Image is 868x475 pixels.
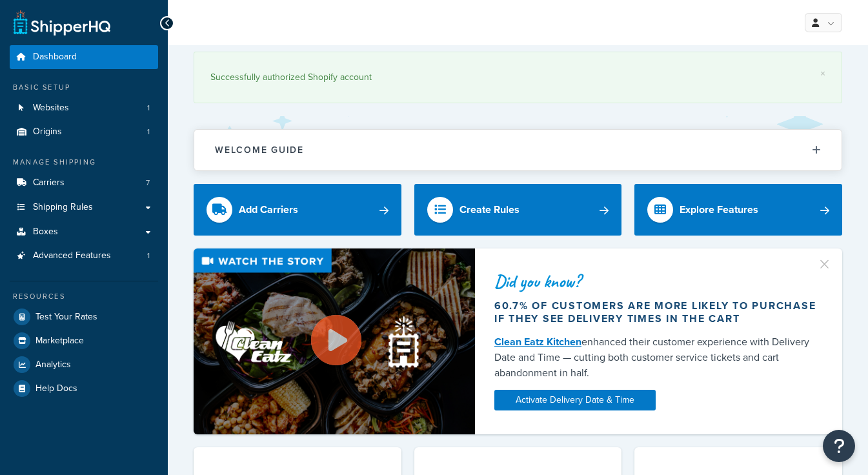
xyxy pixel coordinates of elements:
[10,82,158,93] div: Basic Setup
[147,103,150,114] span: 1
[146,177,150,188] span: 7
[215,145,304,155] h2: Welcome Guide
[147,126,150,137] span: 1
[239,201,298,219] div: Add Carriers
[10,196,158,219] a: Shipping Rules
[494,334,581,349] a: Clean Eatz Kitchen
[10,305,158,328] a: Test Your Rates
[33,52,77,63] span: Dashboard
[10,157,158,168] div: Manage Shipping
[634,184,842,236] a: Explore Features
[10,45,158,69] a: Dashboard
[194,184,401,236] a: Add Carriers
[10,171,158,195] a: Carriers7
[10,291,158,302] div: Resources
[10,220,158,244] a: Boxes
[10,120,158,144] li: Origins
[680,201,758,219] div: Explore Features
[210,68,825,86] div: Successfully authorized Shopify account
[194,248,475,434] img: Video thumbnail
[10,96,158,120] li: Websites
[414,184,622,236] a: Create Rules
[494,334,823,381] div: enhanced their customer experience with Delivery Date and Time — cutting both customer service ti...
[33,177,65,188] span: Carriers
[33,103,69,114] span: Websites
[10,377,158,400] a: Help Docs
[820,68,825,79] a: ×
[494,299,823,325] div: 60.7% of customers are more likely to purchase if they see delivery times in the cart
[10,329,158,352] a: Marketplace
[10,244,158,268] li: Advanced Features
[10,244,158,268] a: Advanced Features1
[33,227,58,237] span: Boxes
[494,272,823,290] div: Did you know?
[459,201,520,219] div: Create Rules
[35,336,84,347] span: Marketplace
[10,353,158,376] a: Analytics
[10,96,158,120] a: Websites1
[823,430,855,462] button: Open Resource Center
[35,383,77,394] span: Help Docs
[33,202,93,213] span: Shipping Rules
[33,126,62,137] span: Origins
[35,359,71,370] span: Analytics
[494,390,656,410] a: Activate Delivery Date & Time
[147,250,150,261] span: 1
[10,171,158,195] li: Carriers
[10,120,158,144] a: Origins1
[194,130,842,170] button: Welcome Guide
[33,250,111,261] span: Advanced Features
[35,312,97,323] span: Test Your Rates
